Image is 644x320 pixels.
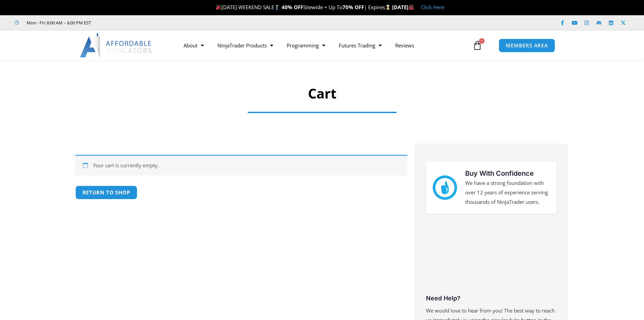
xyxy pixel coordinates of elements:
[342,4,364,10] strong: 70% OFF
[177,38,211,53] a: About
[392,4,414,10] strong: [DATE]
[275,5,280,10] img: 🏌️‍♂️
[177,38,471,53] nav: Menu
[479,38,484,44] span: 0
[98,84,546,103] h1: Cart
[499,39,555,52] a: MEMBERS AREA
[426,294,556,302] h3: Need Help?
[465,168,550,178] h3: Buy With Confidence
[465,178,550,207] p: We have a strong foundation with over 12 years of experience serving thousands of NinjaTrader users.
[282,4,303,10] strong: 40% OFF
[388,38,421,53] a: Reviews
[433,175,457,200] img: mark thumbs good 43913 | Affordable Indicators – NinjaTrader
[25,19,91,27] span: Mon - Fri: 8:00 AM – 6:00 PM EST
[211,38,280,53] a: NinjaTrader Products
[80,33,152,58] img: LogoAI | Affordable Indicators – NinjaTrader
[385,5,390,10] img: ⌛
[462,36,492,55] a: 0
[506,43,548,48] span: MEMBERS AREA
[214,4,392,10] span: [DATE] WEEKEND SALE Sitewide + Up To | Expires
[409,5,414,10] img: 🏭
[100,19,202,26] iframe: Customer reviews powered by Trustpilot
[426,242,556,293] iframe: Customer reviews powered by Trustpilot
[280,38,332,53] a: Programming
[75,155,407,175] div: Your cart is currently empty.
[421,4,444,10] a: Click Here
[332,38,388,53] a: Futures Trading
[216,5,221,10] img: 🎉
[75,186,138,199] a: Return to shop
